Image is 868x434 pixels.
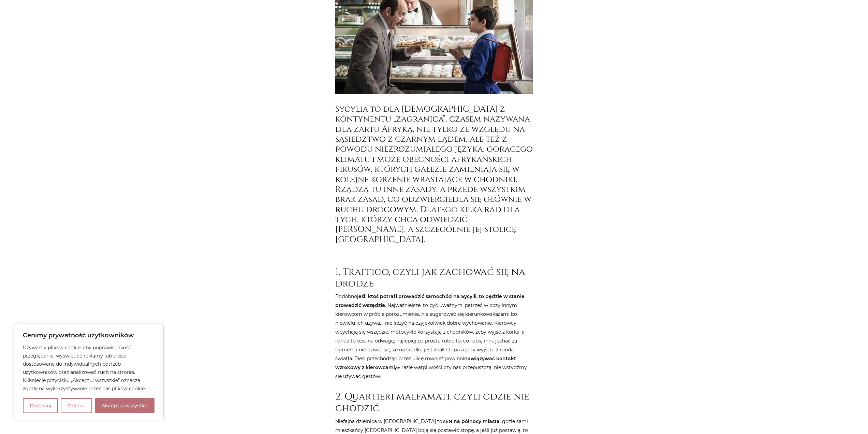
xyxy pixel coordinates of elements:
p: Cenimy prywatność użytkowników [23,331,155,339]
h2: 2. Quartieri malfamati, czyli gdzie nie chodzić [335,391,533,414]
button: Akceptuj wszystko [95,398,155,413]
strong: ZEN na północy miasta [442,418,500,424]
h3: Sycylia to dla [DEMOGRAPHIC_DATA] z kontynentu „zagranica”, czasem nazywana dla żartu Afryką, nie... [335,104,533,244]
button: Odrzuć [61,398,92,413]
button: Dostosuj [23,398,58,413]
h2: 1. Traffico, czyli jak zachować się na drodze [335,266,533,289]
p: Podobno . Najważniejsze, to być uważnym, patrzeć w oczy innym kierowcom w próbie porozumienia, ni... [335,292,533,381]
p: Używamy plików cookie, aby poprawić jakość przeglądania, wyświetlać reklamy lub treści dostosowan... [23,344,155,393]
strong: jeśli ktoś potrafi prowadzić samochód na Sycylii, to będzie w stanie prowadzić wszędzie [335,293,525,308]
